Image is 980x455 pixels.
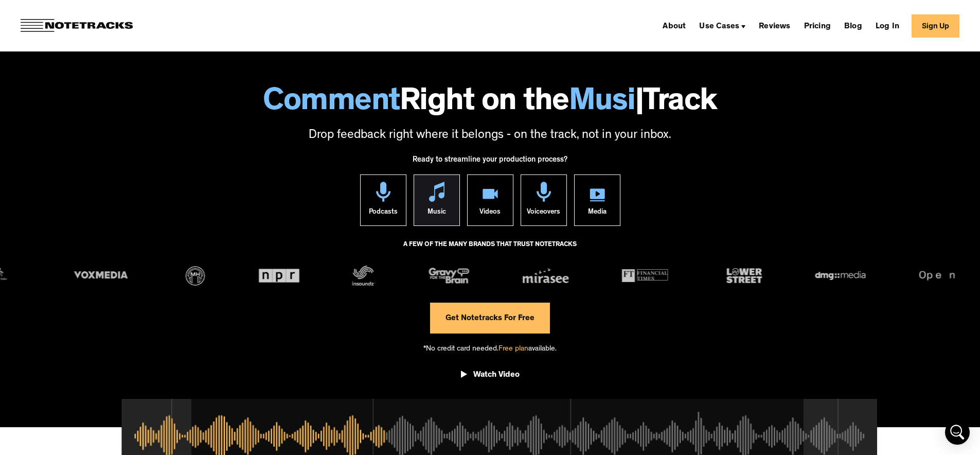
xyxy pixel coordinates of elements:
span: Comment [263,87,400,119]
div: *No credit card needed. available. [423,334,557,363]
div: Open Intercom Messenger [945,420,970,445]
span: Free plan [498,345,528,353]
a: Videos [467,174,513,226]
a: Music [414,174,460,226]
h1: Right on the Track [10,87,970,119]
div: A FEW OF THE MANY BRANDS THAT TRUST NOTETRACKS [403,236,577,264]
p: Drop feedback right where it belongs - on the track, not in your inbox. [10,127,970,145]
div: Voiceovers [527,202,560,225]
div: Ready to streamline your production process? [413,150,567,174]
a: Sign Up [912,14,959,38]
a: Pricing [800,17,835,34]
a: Get Notetracks For Free [430,303,550,334]
a: Media [574,174,620,226]
a: Reviews [755,17,794,34]
a: Voiceovers [521,174,567,226]
div: Podcasts [369,202,398,225]
a: About [658,17,690,34]
span: | [635,87,644,119]
div: Music [427,202,446,225]
span: Musi [569,87,635,119]
a: open lightbox [461,362,520,391]
a: Log In [871,17,903,34]
a: Blog [840,17,866,34]
div: Watch Video [473,370,520,380]
div: Videos [479,202,501,225]
div: Use Cases [699,23,739,31]
div: Media [588,202,607,225]
div: Use Cases [695,17,750,34]
a: Podcasts [360,174,406,226]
